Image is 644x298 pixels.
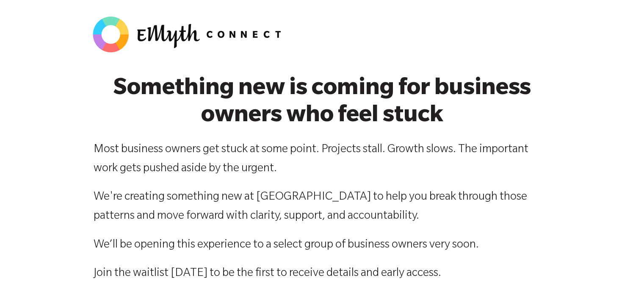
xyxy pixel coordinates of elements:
p: We’ll be opening this experience to a select group of business owners very soon. [94,236,551,255]
p: Join the waitlist [DATE] to be the first to receive details and early access. [94,265,551,284]
p: Most business owners get stuck at some point. Projects stall. Growth slows. The important work ge... [94,141,551,179]
img: EMyth-Connect [89,13,289,56]
iframe: Chat Widget [602,257,644,298]
p: We're creating something new at [GEOGRAPHIC_DATA] to help you break through those patterns and mo... [94,188,551,226]
h2: Something new is coming for business owners who feel stuck [94,77,551,131]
